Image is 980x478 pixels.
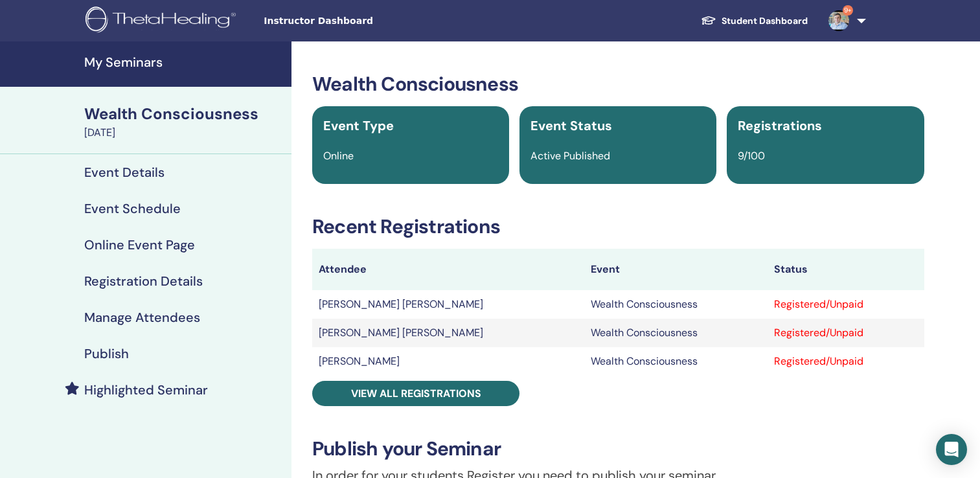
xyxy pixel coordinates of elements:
div: Wealth Consciousness [84,103,284,125]
img: graduation-cap-white.svg [701,15,716,26]
h4: Online Event Page [84,237,195,253]
a: Wealth Consciousness[DATE] [76,103,291,141]
a: View all registrations [312,381,519,406]
td: [PERSON_NAME] [PERSON_NAME] [312,319,584,347]
td: [PERSON_NAME] [PERSON_NAME] [312,290,584,319]
h4: My Seminars [84,54,284,70]
span: Registrations [738,117,822,134]
h4: Event Schedule [84,201,181,216]
td: Wealth Consciousness [584,347,768,376]
div: Registered/Unpaid [774,354,918,369]
h3: Wealth Consciousness [312,73,924,96]
a: Student Dashboard [690,9,818,33]
span: Event Status [530,117,612,134]
h4: Event Details [84,165,165,180]
span: Active Published [530,149,610,163]
h4: Publish [84,346,129,361]
span: 9+ [843,5,853,16]
th: Event [584,249,768,290]
span: Online [323,149,354,163]
td: Wealth Consciousness [584,319,768,347]
td: Wealth Consciousness [584,290,768,319]
div: Open Intercom Messenger [936,434,967,465]
h4: Highlighted Seminar [84,382,208,398]
span: Instructor Dashboard [264,14,458,28]
img: default.jpg [828,10,849,31]
h3: Recent Registrations [312,215,924,238]
h3: Publish your Seminar [312,437,924,461]
span: 9/100 [738,149,765,163]
div: Registered/Unpaid [774,325,918,341]
th: Attendee [312,249,584,290]
td: [PERSON_NAME] [312,347,584,376]
div: [DATE] [84,125,284,141]
h4: Manage Attendees [84,310,200,325]
img: logo.png [85,6,240,36]
th: Status [768,249,924,290]
h4: Registration Details [84,273,203,289]
div: Registered/Unpaid [774,297,918,312]
span: View all registrations [351,387,481,400]
span: Event Type [323,117,394,134]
